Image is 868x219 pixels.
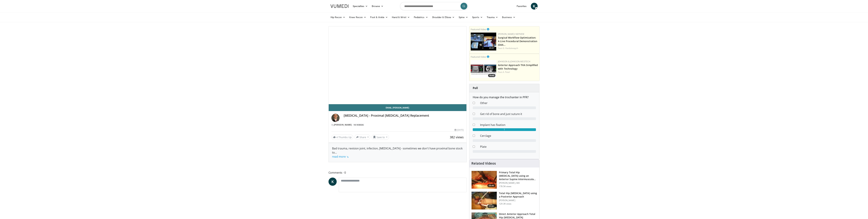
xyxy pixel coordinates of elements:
[499,182,537,184] p: [PERSON_NAME], MD
[331,135,353,140] a: 4 Thumbs Up
[515,3,529,10] a: Favorites
[329,104,467,111] a: Email [PERSON_NAME]
[478,123,538,127] dd: Implant has fixation
[478,134,538,138] dd: Cerclage
[499,202,511,205] p: 129.3K views
[368,14,390,21] a: Foot & Ankle
[471,161,496,165] h4: Related Videos
[473,86,478,90] strong: Poll
[455,128,464,132] div: [DATE]
[332,151,349,158] span: ...
[329,14,347,21] a: Hip Recon
[471,55,486,58] small: Featured Video
[331,4,349,8] img: VuMedi Logo
[478,145,538,149] dd: Plate
[471,192,537,210] a: 21:37 Total Hip [MEDICAL_DATA] using a Posterior Approach [PERSON_NAME] 129.3K views
[478,101,538,105] dd: Other
[344,114,464,118] h4: [MEDICAL_DATA] - Proximal [MEDICAL_DATA] Replacement
[329,178,337,186] a: K
[347,14,368,21] a: Knee Recon
[390,14,412,21] a: Hand & Wrist
[487,205,496,208] span: 21:37
[353,123,365,126] a: 10 Videos
[498,33,524,35] a: [PERSON_NAME]+Nephew
[472,192,497,209] img: 286987_0000_1.png.150x105_q85_crop-smart_upscale.jpg
[471,60,496,78] img: 06bb1c17-1231-4454-8f12-6191b0b3b81a.150x105_q85_crop-smart_upscale.jpg
[473,128,536,131] div: 1
[372,134,389,140] button: Save to
[332,155,349,158] a: read more ↘
[450,135,464,139] span: 382 views
[498,47,538,50] div: Feat.
[351,3,370,10] a: Specialties
[470,14,485,21] a: Sports
[329,170,467,175] span: Comments 0
[471,33,496,50] img: bcfc90b5-8c69-4b20-afee-af4c0acaf118.150x105_q85_crop-smart_upscale.jpg
[329,26,467,104] video-js: Video Player
[485,14,500,21] a: Trauma
[499,185,511,188] p: 178.5K views
[488,47,495,50] span: 09:07
[471,33,496,50] a: 09:07
[430,14,457,21] a: Shoulder & Elbow
[498,60,530,63] a: Johnson & Johnson MedTech
[400,2,468,10] input: Search topics, interventions
[473,96,536,99] h6: How do you manage the trochanter in PFR?
[531,3,538,10] a: K
[487,184,496,187] span: 06:46
[331,114,340,122] img: Avatar
[488,74,495,77] span: 19:45
[336,136,338,139] span: 4
[332,146,463,159] div: Bad trauma, revision joint, infection, [MEDICAL_DATA] - sometimes we don't have proximal bone sto...
[503,71,510,74] a: A. Patel
[472,171,497,189] img: 263423_3.png.150x105_q85_crop-smart_upscale.jpg
[503,47,518,50] a: G. Haidukewych
[334,123,352,126] a: [PERSON_NAME]
[498,71,538,74] div: Feat.
[471,60,496,78] a: 19:45
[478,112,538,116] dd: Get rid of bone and just suture it
[370,3,385,10] a: Browse
[331,123,464,126] div: By
[499,171,537,181] h3: Primary Total Hip [MEDICAL_DATA] using an Anterior Supine Intermuscula…
[412,14,430,21] a: Pediatrics
[499,192,537,198] h3: Total Hip [MEDICAL_DATA] using a Posterior Approach
[471,171,537,189] a: 06:46 Primary Total Hip [MEDICAL_DATA] using an Anterior Supine Intermuscula… [PERSON_NAME], MD 1...
[355,134,370,140] button: Share
[498,63,538,70] a: Anterior Approach THA Simplified with Technology
[500,14,517,21] a: Business
[471,28,486,31] small: Featured Video
[457,14,470,21] a: Spine
[498,36,537,46] a: Surgical Workflow Optimization: A Live Procedural Demonstration (DAA…
[499,199,537,202] p: [PERSON_NAME]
